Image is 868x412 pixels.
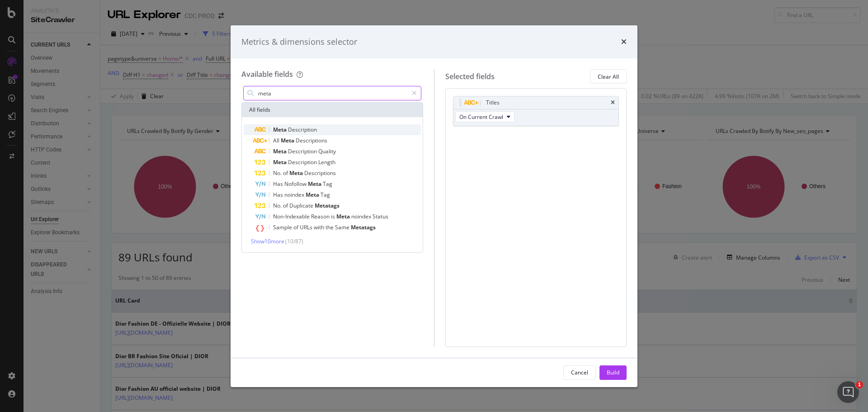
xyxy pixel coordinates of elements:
[241,69,293,79] div: Available fields
[336,213,351,220] span: Meta
[563,365,596,380] button: Cancel
[318,147,336,155] span: Quality
[231,25,637,387] div: modal
[273,202,283,209] span: No.
[621,36,627,48] div: times
[314,223,325,231] span: with
[459,113,503,121] span: On Current Crawl
[351,223,376,231] span: Metatags
[288,158,318,166] span: Description
[590,69,627,84] button: Clear All
[273,137,281,144] span: All
[273,169,283,177] span: No.
[453,96,619,126] div: TitlestimesOn Current Crawl
[289,169,304,177] span: Meta
[335,223,351,231] span: Same
[304,169,336,177] span: Descriptions
[325,223,335,231] span: the
[837,381,859,403] iframe: Intercom live chat
[284,180,308,188] span: Nofollow
[598,73,619,81] div: Clear All
[599,365,627,380] button: Build
[251,237,284,245] span: Show 10 more
[486,98,500,107] div: Titles
[445,71,495,82] div: Selected fields
[289,202,315,209] span: Duplicate
[373,213,388,220] span: Status
[351,213,373,220] span: noindex
[331,213,336,220] span: is
[288,126,317,133] span: Description
[273,158,288,166] span: Meta
[281,137,296,144] span: Meta
[257,86,408,100] input: Search by field name
[273,191,284,199] span: Has
[323,180,332,188] span: Tag
[300,223,314,231] span: URLs
[296,137,327,144] span: Descriptions
[293,223,300,231] span: of
[273,213,311,220] span: Non-Indexable
[311,213,331,220] span: Reason
[285,237,303,245] span: ( 10 / 87 )
[273,147,288,155] span: Meta
[288,147,318,155] span: Description
[315,202,340,209] span: Metatags
[455,111,514,122] button: On Current Crawl
[607,369,619,376] div: Build
[273,180,284,188] span: Has
[241,36,357,48] div: Metrics & dimensions selector
[321,191,330,199] span: Tag
[283,169,289,177] span: of
[242,103,423,117] div: All fields
[571,369,588,376] div: Cancel
[308,180,323,188] span: Meta
[318,158,335,166] span: Length
[306,191,321,199] span: Meta
[273,126,288,133] span: Meta
[284,191,306,199] span: noindex
[611,100,615,105] div: times
[856,381,863,388] span: 1
[273,223,293,231] span: Sample
[283,202,289,209] span: of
